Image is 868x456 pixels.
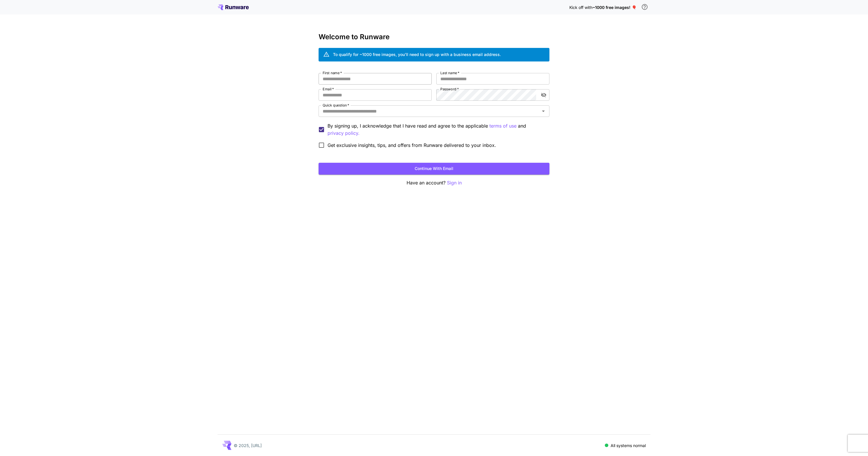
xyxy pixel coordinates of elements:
button: Sign in [447,179,462,186]
p: privacy policy. [328,130,360,137]
span: Get exclusive insights, tips, and offers from Runware delivered to your inbox. [328,142,496,149]
button: In order to qualify for free credit, you need to sign up with a business email address and click ... [639,1,650,13]
p: terms of use [489,122,517,130]
button: Open [539,107,547,115]
span: ~1000 free images! 🎈 [592,5,637,10]
label: Quick question [323,103,349,108]
label: First name [323,70,342,75]
button: By signing up, I acknowledge that I have read and agree to the applicable and privacy policy. [489,122,517,130]
label: Password [440,87,459,91]
p: © 2025, [URL] [234,442,262,448]
span: Kick off with [569,5,592,10]
h3: Welcome to Runware [319,33,549,41]
p: Have an account? [319,179,549,186]
button: toggle password visibility [538,90,549,100]
button: Continue with email [319,163,549,175]
label: Last name [440,70,459,75]
div: To qualify for ~1000 free images, you’ll need to sign up with a business email address. [333,51,501,57]
p: By signing up, I acknowledge that I have read and agree to the applicable and [328,122,545,137]
label: Email [323,87,334,91]
p: All systems normal [611,442,646,448]
button: By signing up, I acknowledge that I have read and agree to the applicable terms of use and [328,130,360,137]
